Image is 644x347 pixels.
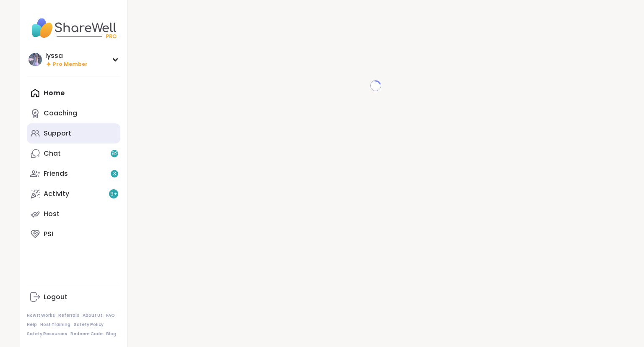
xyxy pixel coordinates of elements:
[106,313,115,318] a: FAQ
[27,287,120,307] a: Logout
[70,331,103,337] a: Redeem Code
[27,13,120,43] img: ShareWell Nav Logo
[74,322,104,328] a: Safety Policy
[27,331,67,337] a: Safety Resources
[27,123,120,143] a: Support
[27,103,120,123] a: Coaching
[27,224,120,244] a: PSI
[112,150,118,157] span: 92
[113,170,116,177] span: 3
[44,292,68,302] div: Logout
[106,331,116,337] a: Blog
[27,313,55,318] a: How It Works
[29,53,42,66] img: lyssa
[58,313,79,318] a: Referrals
[44,149,61,158] div: Chat
[40,322,70,328] a: Host Training
[44,189,69,198] div: Activity
[45,51,88,60] div: lyssa
[53,61,88,68] span: Pro Member
[44,169,68,178] div: Friends
[27,164,120,184] a: Friends3
[44,230,53,239] div: PSI
[83,313,103,318] a: About Us
[27,143,120,164] a: Chat92
[27,204,120,224] a: Host
[27,322,37,328] a: Help
[27,184,120,204] a: Activity9+
[44,209,60,219] div: Host
[110,190,117,198] span: 9 +
[44,129,71,138] div: Support
[44,109,77,118] div: Coaching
